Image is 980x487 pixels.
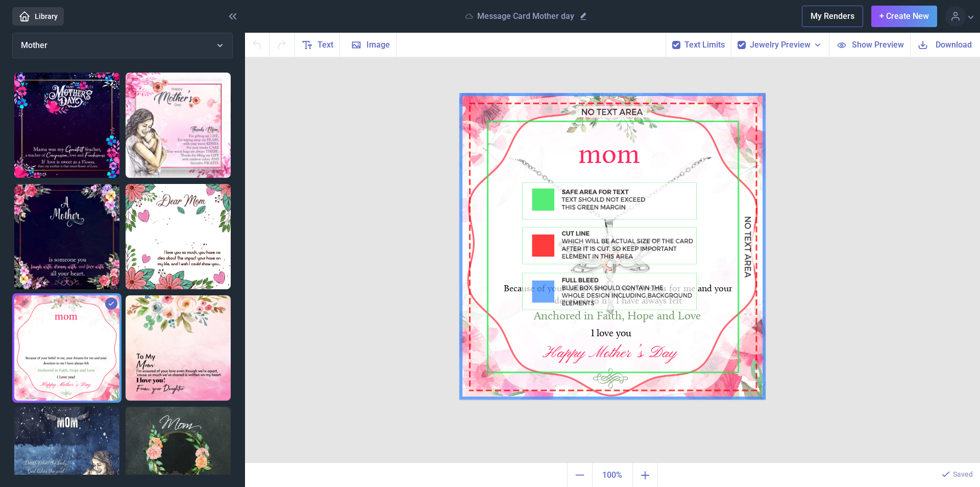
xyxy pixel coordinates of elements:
button: Undo [245,33,270,57]
button: Zoom in [633,463,658,487]
span: Text [317,39,333,51]
button: Redo [270,33,295,57]
p: Message Card Mother day [477,11,574,21]
button: My Renders [802,6,863,27]
button: + Create New [871,6,937,27]
img: limits.png [459,93,766,400]
button: Mother [12,33,233,58]
button: Jewelry Preview [750,39,823,51]
button: Image [340,33,397,57]
span: Show Preview [852,39,904,51]
img: Mom - I'm assured of your love [126,295,231,401]
span: Jewelry Preview [750,39,811,51]
span: 100% [595,465,630,485]
button: Zoom out [567,463,592,487]
a: Library [12,7,64,26]
img: Mother is someone you laugh with [14,184,119,289]
button: Show Preview [829,33,910,57]
button: Download [910,33,980,57]
button: Text Limits [684,39,725,51]
span: Mother [21,40,47,50]
button: Actual size [592,463,633,487]
p: Saved [953,469,973,479]
span: Download [936,39,972,51]
img: Mama was my greatest teacher [14,73,119,178]
img: Thanks mom, for gifting me life [126,73,231,178]
img: Dear Mom I love you so much [126,184,231,289]
button: Text [295,33,340,57]
img: Message Card Mother day [14,295,119,401]
span: Image [366,39,390,51]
